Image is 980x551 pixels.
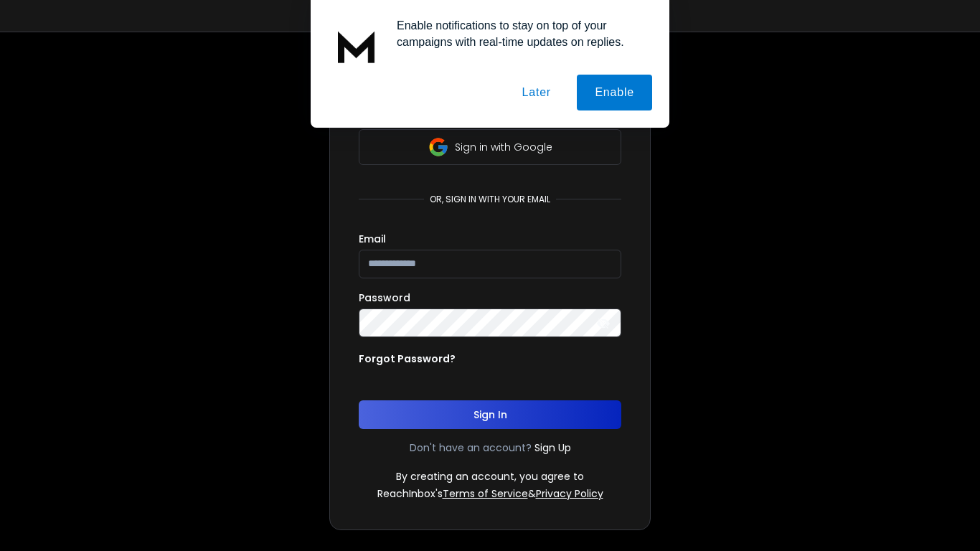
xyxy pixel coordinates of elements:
p: Sign in with Google [455,140,552,154]
p: Don't have an account? [410,441,532,455]
button: Enable [577,75,652,110]
p: or, sign in with your email [424,194,556,205]
div: Enable notifications to stay on top of your campaigns with real-time updates on replies. [385,17,652,50]
label: Password [359,293,410,303]
a: Privacy Policy [536,486,603,501]
img: notification icon [328,17,385,75]
button: Sign In [359,400,621,429]
p: By creating an account, you agree to [396,469,584,484]
p: ReachInbox's & [377,486,603,501]
p: Forgot Password? [359,352,456,366]
button: Sign in with Google [359,129,621,165]
a: Terms of Service [443,486,528,501]
label: Email [359,234,386,244]
a: Sign Up [534,441,571,455]
button: Later [504,75,568,110]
